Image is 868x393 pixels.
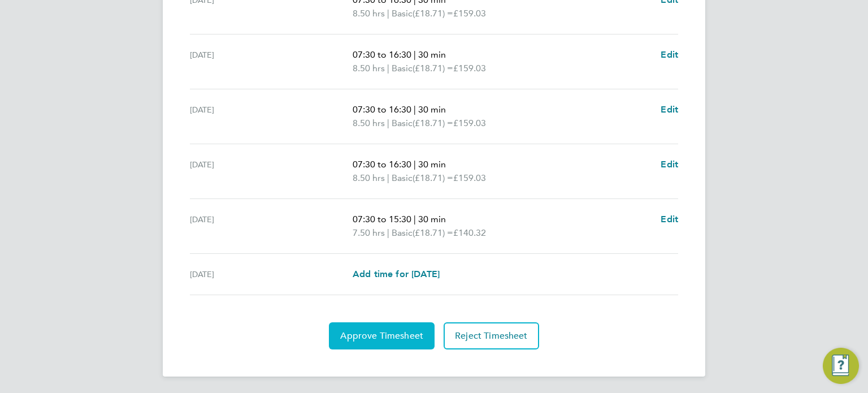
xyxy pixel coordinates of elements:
span: Edit [661,49,678,60]
span: | [414,49,416,60]
div: [DATE] [190,267,353,281]
span: Basic [392,7,413,20]
div: [DATE] [190,158,353,185]
span: Add time for [DATE] [353,269,440,279]
span: Basic [392,226,413,240]
span: Basic [392,62,413,75]
span: £159.03 [453,63,486,74]
span: | [387,118,389,128]
span: 8.50 hrs [353,8,385,19]
span: 07:30 to 16:30 [353,159,411,170]
span: £159.03 [453,118,486,128]
span: 30 min [418,159,446,170]
span: 30 min [418,49,446,60]
div: [DATE] [190,48,353,75]
button: Approve Timesheet [329,322,435,349]
a: Edit [661,103,678,116]
span: Edit [661,159,678,170]
span: 07:30 to 15:30 [353,214,411,224]
span: Edit [661,214,678,224]
span: 30 min [418,214,446,224]
span: 8.50 hrs [353,118,385,128]
span: 07:30 to 16:30 [353,49,411,60]
span: 8.50 hrs [353,172,385,183]
span: £159.03 [453,172,486,183]
span: | [387,63,389,74]
span: Basic [392,116,413,130]
span: 30 min [418,104,446,115]
a: Add time for [DATE] [353,267,440,281]
span: | [387,8,389,19]
span: (£18.71) = [413,8,453,19]
div: [DATE] [190,103,353,130]
a: Edit [661,213,678,226]
a: Edit [661,158,678,171]
span: £140.32 [453,227,486,238]
span: Reject Timesheet [455,330,528,342]
button: Reject Timesheet [444,322,539,349]
span: | [414,104,416,115]
span: | [414,159,416,170]
span: 8.50 hrs [353,63,385,74]
a: Edit [661,48,678,62]
span: Basic [392,171,413,185]
span: | [387,172,389,183]
button: Engage Resource Center [823,348,859,384]
span: 07:30 to 16:30 [353,104,411,115]
span: | [414,214,416,224]
div: [DATE] [190,213,353,240]
span: (£18.71) = [413,172,453,183]
span: Approve Timesheet [340,330,423,342]
span: (£18.71) = [413,118,453,128]
span: Edit [661,104,678,115]
span: (£18.71) = [413,227,453,238]
span: £159.03 [453,8,486,19]
span: | [387,227,389,238]
span: 7.50 hrs [353,227,385,238]
span: (£18.71) = [413,63,453,74]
